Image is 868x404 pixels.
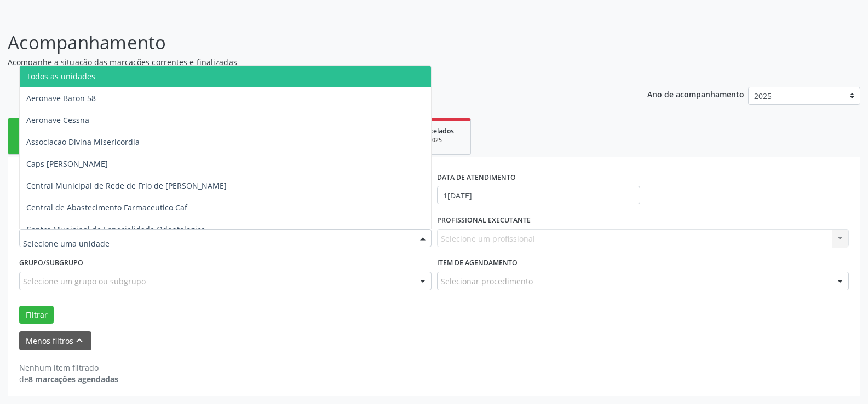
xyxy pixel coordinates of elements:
span: Associacao Divina Misericordia [26,137,140,147]
label: Item de agendamento [437,255,518,272]
div: 2025 [408,136,463,144]
span: Centro Municipal de Especialidade Odontologica [26,224,205,235]
div: de [19,373,118,385]
span: Aeronave Cessna [26,115,89,125]
input: Selecione uma unidade [23,233,409,255]
span: Selecionar procedimento [441,276,533,287]
span: Cancelados [417,126,454,136]
span: Aeronave Baron 58 [26,93,96,103]
span: Caps [PERSON_NAME] [26,159,108,169]
button: Menos filtroskeyboard_arrow_up [19,331,91,350]
div: Nova marcação [16,139,71,148]
p: Acompanhamento [8,29,605,56]
p: Acompanhe a situação das marcações correntes e finalizadas [8,56,605,68]
div: Nenhum item filtrado [19,362,118,373]
button: Filtrar [19,306,54,324]
strong: 8 marcações agendadas [28,374,118,384]
span: Todos as unidades [26,71,95,81]
input: Selecione um intervalo [437,186,640,204]
label: PROFISSIONAL EXECUTANTE [437,212,531,229]
span: Central Municipal de Rede de Frio de [PERSON_NAME] [26,180,227,191]
span: Selecione um grupo ou subgrupo [23,276,146,287]
span: Central de Abastecimento Farmaceutico Caf [26,202,187,213]
label: Grupo/Subgrupo [19,255,83,272]
label: DATA DE ATENDIMENTO [437,169,516,186]
p: Ano de acompanhamento [647,87,744,101]
i: keyboard_arrow_up [73,335,85,347]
